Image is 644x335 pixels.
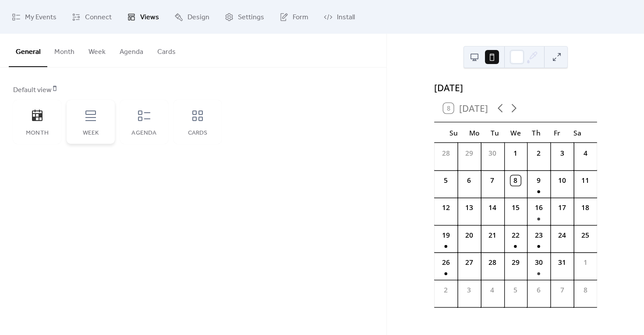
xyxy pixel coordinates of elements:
div: 1 [580,257,590,267]
div: 14 [487,203,497,213]
div: 4 [487,285,497,295]
div: Tu [485,122,505,143]
button: Cards [150,34,183,66]
div: Sa [567,122,587,143]
div: 5 [440,175,450,185]
span: Design [188,11,209,24]
div: 8 [510,175,520,185]
a: My Events [5,4,63,30]
div: 10 [557,175,567,185]
span: My Events [25,11,57,24]
div: 1 [510,148,520,158]
span: Views [140,11,159,24]
div: 28 [440,148,450,158]
div: 16 [534,203,544,213]
div: 30 [487,148,497,158]
div: 5 [510,285,520,295]
div: 17 [557,203,567,213]
div: Th [526,122,546,143]
div: 23 [534,230,544,240]
button: Week [81,34,113,66]
div: Default view [13,85,372,96]
button: Agenda [113,34,150,66]
div: 2 [440,285,450,295]
div: 29 [464,148,474,158]
div: 2 [534,148,544,158]
button: Month [47,34,81,66]
div: 31 [557,257,567,267]
div: 9 [534,175,544,185]
div: We [505,122,526,143]
div: Month [22,130,53,137]
a: Form [273,4,315,30]
span: Connect [85,11,112,24]
div: 28 [487,257,497,267]
div: 25 [580,230,590,240]
div: 7 [487,175,497,185]
div: 22 [510,230,520,240]
div: Mo [464,122,485,143]
div: Su [443,122,464,143]
div: 3 [464,285,474,295]
div: 27 [464,257,474,267]
div: 30 [534,257,544,267]
div: 26 [440,257,450,267]
div: 4 [580,148,590,158]
div: 18 [580,203,590,213]
span: Settings [238,11,264,24]
div: 6 [534,285,544,295]
a: Views [120,4,166,30]
div: Agenda [129,130,159,137]
span: Form [293,11,308,24]
div: 8 [580,285,590,295]
span: Install [337,11,355,24]
a: Connect [65,4,118,30]
div: 3 [557,148,567,158]
button: General [9,34,47,67]
div: 11 [580,175,590,185]
div: 29 [510,257,520,267]
div: 20 [464,230,474,240]
a: Design [168,4,216,30]
div: [DATE] [434,81,597,94]
div: 6 [464,175,474,185]
div: 7 [557,285,567,295]
div: 21 [487,230,497,240]
div: 19 [440,230,450,240]
div: Fr [546,122,567,143]
div: 15 [510,203,520,213]
a: Install [317,4,361,30]
div: 12 [440,203,450,213]
div: 13 [464,203,474,213]
div: Week [75,130,106,137]
a: Settings [218,4,271,30]
div: 24 [557,230,567,240]
div: Cards [182,130,213,137]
